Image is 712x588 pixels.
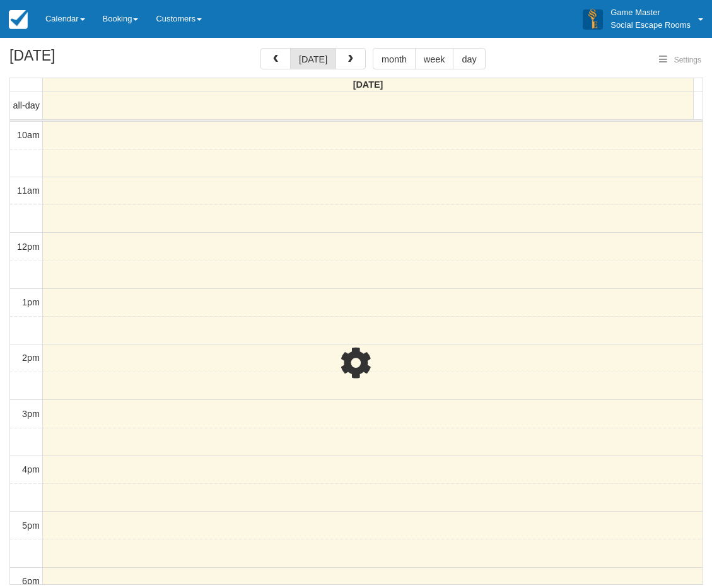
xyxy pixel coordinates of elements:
span: 4pm [22,464,40,474]
button: day [453,48,485,69]
span: 11am [17,185,40,196]
span: 12pm [17,242,40,252]
img: checkfront-main-nav-mini-logo.png [9,10,28,29]
span: 1pm [22,297,40,307]
span: [DATE] [353,79,383,90]
p: Social Escape Rooms [610,19,691,32]
span: 3pm [22,409,40,419]
span: 2pm [22,353,40,363]
p: Game Master [610,6,691,19]
span: 6pm [22,576,40,586]
button: Settings [651,51,709,69]
button: week [415,48,454,69]
span: 10am [17,130,40,140]
img: A3 [583,9,603,29]
button: [DATE] [290,48,336,69]
h2: [DATE] [9,48,169,71]
span: all-day [13,100,40,110]
span: 5pm [22,520,40,531]
button: month [373,48,416,69]
span: Settings [674,56,701,64]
